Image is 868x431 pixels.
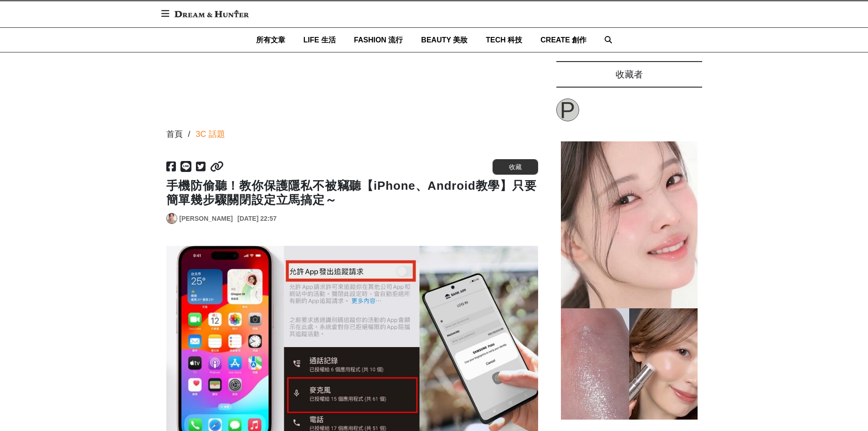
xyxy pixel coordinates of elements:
[540,28,586,52] a: CREATE 創作
[421,28,467,52] a: BEAUTY 美妝
[561,141,698,420] img: 水光肌底妝教學！初學者也能掌握的5大上妝技巧，畫完像打過皮秒，勻膚透亮還零毛孔
[303,36,336,44] span: LIFE 生活
[256,28,285,52] a: 所有文章
[540,36,586,44] span: CREATE 創作
[180,214,233,223] a: [PERSON_NAME]
[167,213,177,223] img: Avatar
[493,159,538,175] button: 收藏
[166,179,538,207] h1: 手機防偷聽！教你保護隱私不被竊聽【iPhone、Android教學】只要簡單幾步驟關閉設定立馬搞定～
[421,36,467,44] span: BEAUTY 美妝
[188,128,190,140] div: /
[486,36,522,44] span: TECH 科技
[486,28,522,52] a: TECH 科技
[303,28,336,52] a: LIFE 生活
[196,128,225,140] a: 3C 話題
[166,128,183,140] div: 首頁
[354,36,403,44] span: FASHION 流行
[354,28,403,52] a: FASHION 流行
[256,36,285,44] span: 所有文章
[237,214,277,223] div: [DATE] 22:57
[170,5,253,22] img: Dream & Hunter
